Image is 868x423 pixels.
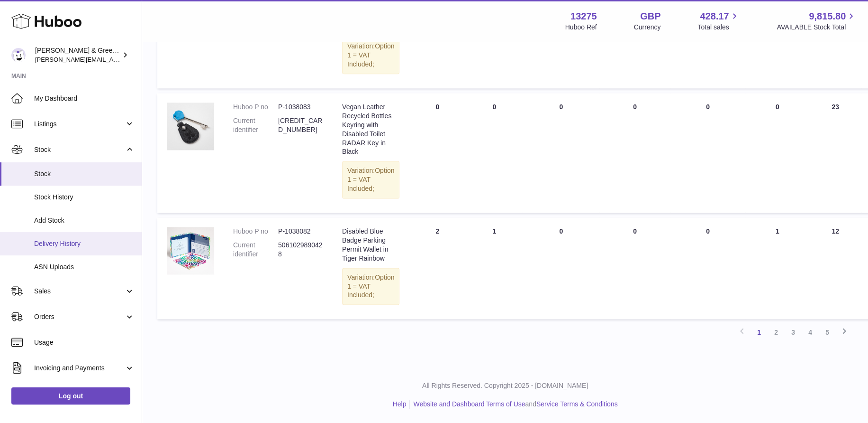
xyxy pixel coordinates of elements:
[34,120,125,129] span: Listings
[599,93,670,213] td: 0
[278,116,323,134] dd: [CREDIT_CARD_NUMBER]
[523,217,599,319] td: 0
[167,227,214,274] img: product image
[34,239,135,248] span: Delivery History
[413,400,525,408] a: Website and Dashboard Terms of Use
[34,94,135,103] span: My Dashboard
[11,48,26,62] img: ellen@bluebadgecompany.co.uk
[11,387,130,404] a: Log out
[233,116,278,134] dt: Current identifier
[536,400,618,408] a: Service Terms & Conditions
[802,324,819,341] a: 4
[34,169,135,179] span: Stock
[342,161,399,198] div: Variation:
[777,10,857,32] a: 9,815.80 AVAILABLE Stock Total
[34,312,125,321] span: Orders
[697,10,740,32] a: 428.17 Total sales
[347,167,394,192] span: Option 1 = VAT Included;
[777,23,857,32] span: AVAILABLE Stock Total
[706,227,710,235] span: 0
[233,241,278,259] dt: Current identifier
[35,56,190,63] span: [PERSON_NAME][EMAIL_ADDRESS][DOMAIN_NAME]
[706,103,710,111] span: 0
[750,324,768,341] a: 1
[745,93,810,213] td: 0
[278,227,323,236] dd: P-1038082
[278,241,323,259] dd: 5061029890428
[35,46,120,64] div: [PERSON_NAME] & Green Ltd
[342,103,399,156] div: Vegan Leather Recycled Bottles Keyring with Disabled Toilet RADAR Key in Black
[745,217,810,319] td: 1
[34,216,135,225] span: Add Stock
[34,145,125,154] span: Stock
[409,217,466,319] td: 2
[697,23,740,32] span: Total sales
[819,324,836,341] a: 5
[167,103,214,150] img: product image
[409,93,466,213] td: 0
[640,10,660,23] strong: GBP
[278,103,323,112] dd: P-1038083
[565,23,597,32] div: Huboo Ref
[523,93,599,213] td: 0
[810,217,861,319] td: 12
[809,10,846,23] span: 9,815.80
[34,364,125,373] span: Invoicing and Payments
[34,287,125,296] span: Sales
[233,227,278,236] dt: Huboo P no
[570,10,597,23] strong: 13275
[810,93,861,213] td: 23
[393,400,407,408] a: Help
[347,42,394,68] span: Option 1 = VAT Included;
[768,324,785,341] a: 2
[599,217,670,319] td: 0
[347,273,394,299] span: Option 1 = VAT Included;
[233,103,278,112] dt: Huboo P no
[342,37,399,74] div: Variation:
[410,400,617,409] li: and
[634,23,661,32] div: Currency
[466,217,523,319] td: 1
[700,10,729,23] span: 428.17
[466,93,523,213] td: 0
[150,381,860,390] p: All Rights Reserved. Copyright 2025 - [DOMAIN_NAME]
[34,263,135,272] span: ASN Uploads
[785,324,802,341] a: 3
[342,268,399,305] div: Variation:
[34,338,135,347] span: Usage
[34,193,135,202] span: Stock History
[342,227,399,263] div: Disabled Blue Badge Parking Permit Wallet in Tiger Rainbow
